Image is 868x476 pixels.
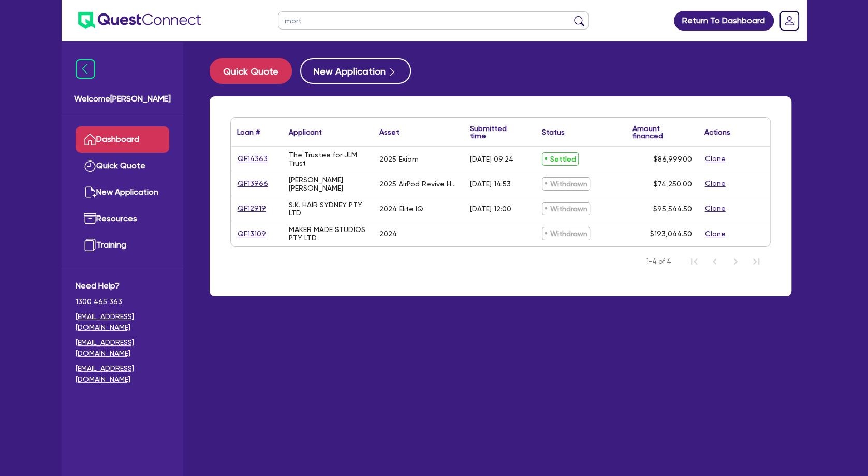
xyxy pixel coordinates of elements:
[379,205,423,213] div: 2024 Elite IQ
[654,155,692,163] span: $86,999.00
[78,12,201,29] img: quest-connect-logo-blue
[76,337,169,359] a: [EMAIL_ADDRESS][DOMAIN_NAME]
[76,311,169,333] a: [EMAIL_ADDRESS][DOMAIN_NAME]
[379,229,397,238] div: 2024
[84,239,96,251] img: training
[542,177,590,191] span: Withdrawn
[237,153,268,165] a: QF14363
[684,251,704,272] button: First Page
[470,180,511,188] div: [DATE] 14:53
[237,228,267,240] a: QF13109
[654,180,692,188] span: $74,250.00
[84,212,96,225] img: resources
[704,128,730,136] div: Actions
[289,200,367,217] div: S.K. HAIR SYDNEY PTY LTD
[300,58,411,84] button: New Application
[470,125,520,139] div: Submitted time
[542,152,579,166] span: Settled
[289,151,367,167] div: The Trustee for JLM Trust
[76,280,169,292] span: Need Help?
[542,128,565,136] div: Status
[379,128,399,136] div: Asset
[76,179,169,206] a: New Application
[470,155,513,163] div: [DATE] 09:24
[76,126,169,153] a: Dashboard
[674,11,774,31] a: Return To Dashboard
[76,232,169,258] a: Training
[653,205,692,213] span: $95,544.50
[704,178,726,190] button: Clone
[289,176,367,192] div: [PERSON_NAME] [PERSON_NAME]
[76,153,169,179] a: Quick Quote
[237,203,267,214] a: QF12919
[84,186,96,198] img: new-application
[470,205,511,213] div: [DATE] 12:00
[704,153,726,165] button: Clone
[776,7,803,34] a: Dropdown toggle
[646,256,671,267] span: 1-4 of 4
[210,58,300,84] a: Quick Quote
[278,11,589,30] input: Search by name, application ID or mobile number...
[542,227,590,240] span: Withdrawn
[210,58,292,84] button: Quick Quote
[542,202,590,215] span: Withdrawn
[74,93,171,105] span: Welcome [PERSON_NAME]
[76,363,169,385] a: [EMAIL_ADDRESS][DOMAIN_NAME]
[379,155,419,163] div: 2025 Exiom
[704,203,726,214] button: Clone
[76,296,169,307] span: 1300 465 363
[632,125,692,139] div: Amount financed
[289,128,322,136] div: Applicant
[650,229,692,238] span: $193,044.50
[76,206,169,232] a: Resources
[237,178,269,190] a: QF13966
[237,128,260,136] div: Loan #
[704,228,726,240] button: Clone
[704,251,725,272] button: Previous Page
[84,160,96,172] img: quick-quote
[289,225,367,242] div: MAKER MADE STUDIOS PTY LTD
[379,180,458,188] div: 2025 AirPod Revive Hydroxy APE35H System
[76,59,95,79] img: icon-menu-close
[746,251,767,272] button: Last Page
[725,251,746,272] button: Next Page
